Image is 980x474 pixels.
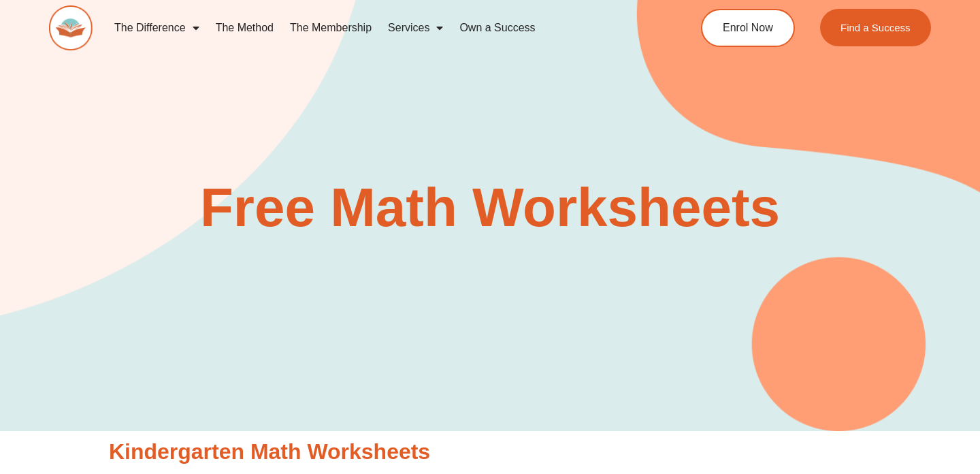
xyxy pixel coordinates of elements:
a: Enrol Now [701,9,795,47]
h2: Kindergarten Math Worksheets [109,438,871,467]
h2: Free Math Worksheets [102,180,878,235]
a: The Difference [106,12,208,44]
nav: Menu [106,12,651,44]
a: Own a Success [451,12,543,44]
a: The Method [208,12,282,44]
a: The Membership [282,12,380,44]
a: Services [380,12,451,44]
a: Find a Success [820,9,931,46]
span: Find a Success [840,22,911,33]
span: Enrol Now [723,22,773,33]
